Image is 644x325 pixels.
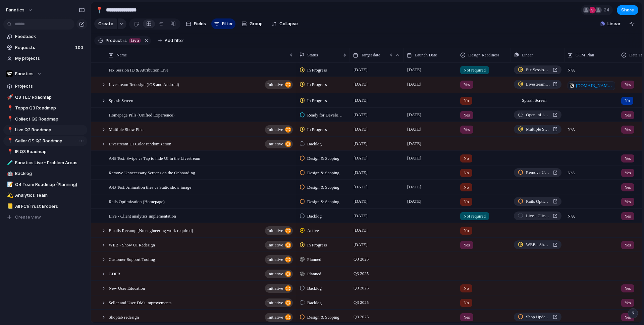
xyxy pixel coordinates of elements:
[565,166,618,176] span: N/A
[526,241,550,248] span: WEB - Show UI Redesign
[3,136,87,146] a: 📍Seller OS Q3 Roadmap
[183,18,209,29] button: Fields
[267,226,283,235] span: initiative
[15,33,85,40] span: Feedback
[7,148,12,156] div: 📍
[464,285,469,292] span: No
[109,66,168,74] span: Fix Session ID & Attribution Live
[15,148,85,155] span: IR Q3 Roadmap
[6,170,13,177] button: 🤖
[265,140,293,148] button: initiative
[514,212,561,220] a: Live - Client analytics implementation
[3,169,87,179] a: 🤖Backlog
[109,226,193,234] span: Emails Revamp [No engineering work required]
[406,154,423,162] span: [DATE]
[352,66,369,74] span: [DATE]
[265,313,293,322] button: initiative
[238,18,266,29] button: Group
[3,103,87,113] a: 📍Topps Q3 Roadmap
[15,192,85,199] span: Analytics Team
[267,284,283,293] span: initiative
[131,38,139,44] span: Live
[6,7,24,13] span: fanatics
[406,197,423,205] span: [DATE]
[625,97,630,104] span: No
[307,52,318,58] span: Status
[109,140,171,147] span: Livestream UI Color randomization
[3,190,87,200] a: 💫Analytics Team
[7,126,12,134] div: 📍
[514,125,561,134] a: Multiple Show Pins
[15,181,85,188] span: Q4 Team Roadmap (Planning)
[3,92,87,102] div: 🚀Q3 TLC Roadmap
[3,5,36,15] button: fanatics
[7,170,12,178] div: 🤖
[7,137,12,145] div: 📍
[15,203,85,210] span: All FCI/Trust Eroders
[109,284,145,292] span: New User Education
[3,201,87,212] a: 📒All FCI/Trust Eroders
[464,67,486,74] span: Not required
[3,53,87,63] a: My projects
[165,38,184,44] span: Add filter
[3,32,87,42] a: Feedback
[222,20,233,27] span: Filter
[514,240,561,249] a: WEB - Show UI Redesign
[3,114,87,124] a: 📍Collect Q3 Roadmap
[6,94,13,101] button: 🚀
[625,155,631,162] span: Yes
[625,126,631,133] span: Yes
[265,226,293,235] button: initiative
[3,81,87,91] a: Projects
[94,5,105,15] button: 📍
[565,123,618,133] span: N/A
[15,94,85,101] span: Q3 TLC Roadmap
[154,36,188,45] button: Add filter
[307,170,339,176] span: Design & Scoping
[3,147,87,157] a: 📍IR Q3 Roadmap
[15,159,85,166] span: Fanatics Live - Problem Areas
[565,209,618,220] span: N/A
[15,127,85,133] span: Live Q3 Roadmap
[522,52,533,58] span: Linear
[352,169,369,177] span: [DATE]
[576,52,594,58] span: GTM Plan
[526,111,550,118] span: Open in Linear
[406,140,423,148] span: [DATE]
[15,55,85,62] span: My projects
[7,115,12,123] div: 📍
[468,52,499,58] span: Design Readiness
[406,125,423,133] span: [DATE]
[194,20,206,27] span: Fields
[211,18,235,29] button: Filter
[265,270,293,278] button: initiative
[621,7,634,13] span: Share
[269,18,301,29] button: Collapse
[7,192,12,199] div: 💫
[415,52,437,58] span: Launch Date
[464,314,470,321] span: Yes
[109,255,155,263] span: Customer Support Tooling
[267,125,283,134] span: initiative
[352,298,370,307] span: Q3 2025
[3,43,87,53] a: Requests100
[307,227,319,234] span: Active
[526,66,550,73] span: Fix Session ID & Attribution Live
[109,80,179,88] span: Livestream Redesign (iOS and Android)
[352,80,369,88] span: [DATE]
[526,81,550,88] span: Livestream Redesign (iOS and Android)
[464,170,469,176] span: No
[3,180,87,190] div: 📝Q4 Team Roadmap (Planning)
[576,82,613,89] span: [DOMAIN_NAME][URL]
[3,158,87,168] a: 🧪Fanatics Live - Problem Areas
[307,141,322,147] span: Backlog
[15,116,85,123] span: Collect Q3 Roadmap
[352,284,370,292] span: Q3 2025
[352,125,369,133] span: [DATE]
[352,241,369,249] span: [DATE]
[514,94,546,107] span: Splash Screen
[568,81,615,90] a: [DOMAIN_NAME][URL]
